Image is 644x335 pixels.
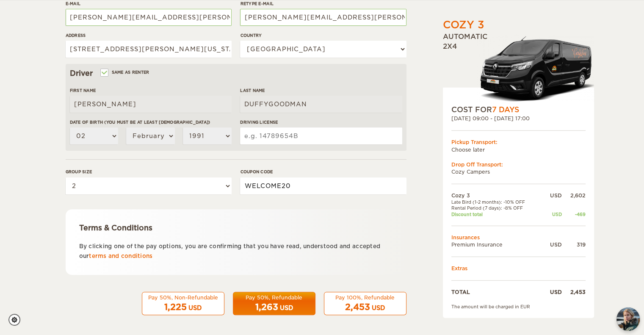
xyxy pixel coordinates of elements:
[240,119,402,125] label: Driving License
[147,294,219,301] div: Pay 50%, Non-Refundable
[451,168,586,175] td: Cozy Campers
[240,9,406,26] input: e.g. example@example.com
[492,105,519,114] span: 7 Days
[255,302,278,312] span: 1,263
[451,115,586,122] div: [DATE] 09:00 - [DATE] 17:00
[238,294,310,301] div: Pay 50%, Refundable
[66,169,232,175] label: Group size
[240,32,406,39] label: Country
[66,41,232,58] input: e.g. Street, City, Zip Code
[70,96,232,113] input: e.g. William
[233,292,315,316] button: Pay 50%, Refundable 1,263 USD
[142,292,224,316] button: Pay 50%, Non-Refundable 1,225 USD
[324,292,406,316] button: Pay 100%, Refundable 2,453 USD
[451,199,542,205] td: Late Bird (1-2 months): -10% OFF
[443,32,594,105] div: Automatic 2x4
[451,105,586,115] div: COST FOR
[451,288,542,296] td: TOTAL
[451,211,542,217] td: Discount total
[70,68,402,78] div: Driver
[101,68,149,76] label: Same as renter
[329,294,401,301] div: Pay 100%, Refundable
[240,96,402,113] input: e.g. Smith
[345,302,370,312] span: 2,453
[70,87,232,94] label: First Name
[240,127,402,144] input: e.g. 14789654B
[240,87,402,94] label: Last Name
[89,253,152,259] a: terms and conditions
[164,302,187,312] span: 1,225
[451,138,586,146] div: Pickup Transport:
[451,192,542,199] td: Cozy 3
[240,169,406,175] label: Coupon code
[451,161,586,168] div: Drop Off Transport:
[8,314,26,326] a: Cookie settings
[240,0,406,7] label: Retype E-mail
[451,234,586,241] td: Insurances
[451,303,586,309] div: The amount will be charged in EUR
[101,71,107,76] input: Same as renter
[562,288,586,296] div: 2,453
[372,304,385,312] div: USD
[79,223,393,233] div: Terms & Conditions
[443,18,484,32] div: Cozy 3
[562,211,586,217] div: -469
[542,241,561,248] div: USD
[542,211,561,217] div: USD
[451,265,586,272] td: Extras
[477,35,594,105] img: Langur-m-c-logo-2.png
[616,307,640,331] img: Freyja at Cozy Campers
[451,241,542,248] td: Premium Insurance
[188,304,202,312] div: USD
[542,288,561,296] div: USD
[66,32,232,39] label: Address
[451,146,586,153] td: Choose later
[66,9,232,26] input: e.g. example@example.com
[616,307,640,331] button: chat-button
[280,304,293,312] div: USD
[66,0,232,7] label: E-mail
[70,119,232,125] label: Date of birth (You must be at least [DEMOGRAPHIC_DATA])
[451,205,542,211] td: Rental Period (7 days): -8% OFF
[562,192,586,199] div: 2,602
[562,241,586,248] div: 319
[79,241,393,261] p: By clicking one of the pay options, you are confirming that you have read, understood and accepte...
[542,192,561,199] div: USD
